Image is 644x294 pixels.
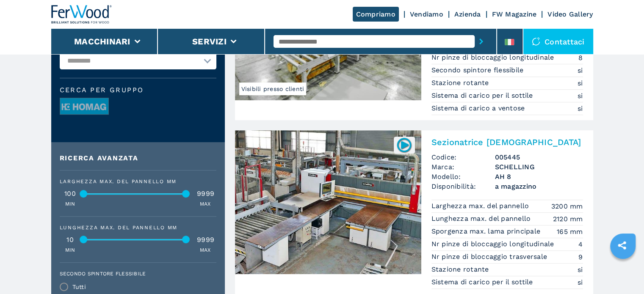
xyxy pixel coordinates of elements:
p: MAX [200,201,211,208]
p: MAX [200,247,211,254]
a: Video Gallery [547,10,593,18]
p: MIN [65,201,75,208]
p: Nr pinze di bloccaggio longitudinale [431,53,556,62]
p: Stazione rotante [431,265,491,274]
h2: Sezionatrice [DEMOGRAPHIC_DATA] [431,137,583,147]
div: 9999 [195,190,216,197]
p: Sistema di carico a ventose [431,104,527,113]
p: Nr pinze di bloccaggio trasversale [431,252,550,261]
h3: SCHELLING [495,162,583,172]
a: Vendiamo [410,10,443,18]
span: Cerca per Gruppo [60,87,216,93]
div: Tutti [72,284,86,290]
a: Azienda [454,10,481,18]
p: Stazione rotante [431,78,491,88]
em: 4 [578,239,583,249]
em: 3200 mm [551,201,583,211]
p: Secondo spintore flessibile [431,66,526,75]
button: submit-button [475,32,488,51]
span: Disponibilità: [431,181,495,191]
img: image [60,98,108,115]
h3: AH 8 [495,172,583,181]
a: Sezionatrice angolare SCHELLING AH 8005445Sezionatrice [DEMOGRAPHIC_DATA]Codice:005445Marca:SCHEL... [235,130,593,294]
span: Marca: [431,162,495,172]
em: si [578,78,583,88]
em: 165 mm [557,227,583,236]
p: MIN [65,247,75,254]
img: Sezionatrice angolare SCHELLING AH 8 [235,130,421,274]
img: Contattaci [532,37,540,46]
p: Sistema di carico per il sottile [431,91,535,100]
div: Ricerca Avanzata [60,155,216,162]
button: Servizi [192,36,227,47]
span: a magazzino [495,181,583,191]
label: Secondo spintore flessibile [60,271,211,276]
p: Sporgenza max. lama principale [431,227,543,236]
span: Codice: [431,152,495,162]
em: 2120 mm [553,214,583,224]
a: sharethis [611,235,633,256]
p: Sistema di carico per il sottile [431,278,535,287]
em: si [578,66,583,75]
em: 8 [578,53,583,63]
div: 100 [60,190,81,197]
em: si [578,104,583,113]
span: Visibili presso clienti [239,82,307,95]
p: Nr pinze di bloccaggio longitudinale [431,239,556,249]
a: FW Magazine [492,10,537,18]
div: Lunghezza max. del pannello mm [60,225,216,230]
em: si [578,278,583,287]
div: Contattaci [523,29,593,54]
em: si [578,91,583,101]
iframe: Chat [608,256,638,288]
h3: 005445 [495,152,583,162]
em: si [578,265,583,275]
span: Modello: [431,172,495,181]
img: Ferwood [51,5,112,24]
p: Lunghezza max. del pannello [431,214,533,223]
p: Larghezza max. del pannello [431,201,531,211]
div: Larghezza max. del pannello mm [60,179,216,184]
a: Compriamo [353,7,399,22]
div: 10 [60,236,81,243]
button: Macchinari [74,36,130,47]
em: 9 [578,252,583,262]
img: 005445 [396,137,412,153]
div: 9999 [195,236,216,243]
